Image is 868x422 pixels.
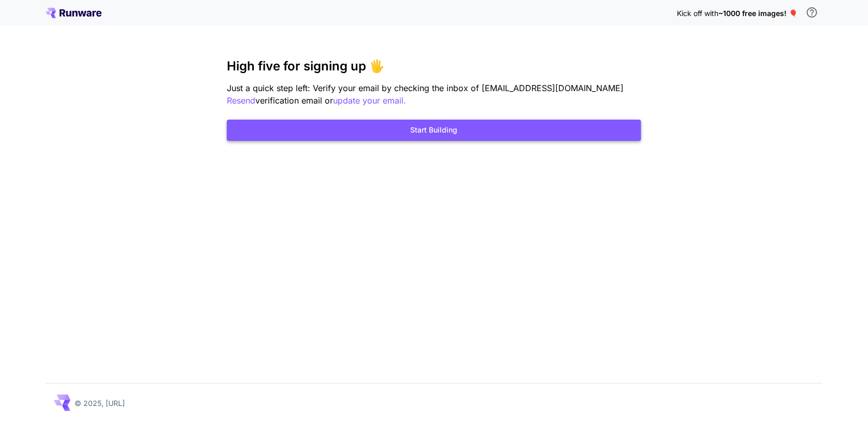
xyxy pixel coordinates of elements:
[227,120,641,141] button: Start Building
[333,94,406,107] button: update your email.
[75,398,125,409] p: © 2025, [URL]
[677,9,718,18] span: Kick off with
[718,9,798,18] span: ~1000 free images! 🎈
[227,59,641,74] h3: High five for signing up 🖐️
[255,95,333,106] span: verification email or
[227,94,255,107] button: Resend
[227,83,624,93] span: Just a quick step left: Verify your email by checking the inbox of [EMAIL_ADDRESS][DOMAIN_NAME]
[802,2,822,23] button: In order to qualify for free credit, you need to sign up with a business email address and click ...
